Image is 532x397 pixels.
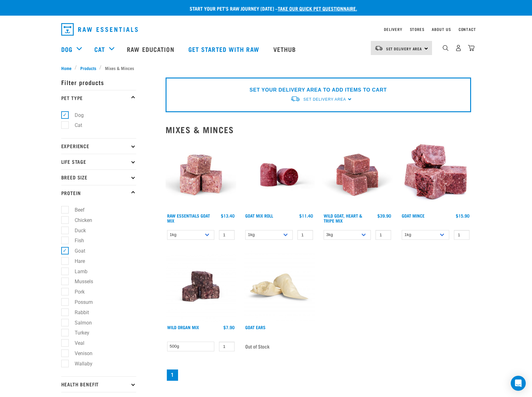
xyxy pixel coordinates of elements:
a: Cat [94,44,105,54]
label: Wallaby [65,360,95,368]
span: Products [80,65,96,71]
a: Delivery [384,28,402,30]
label: Fish [65,237,87,244]
label: Duck [65,227,88,234]
div: $15.90 [456,213,470,218]
label: Possum [65,298,95,306]
img: user.png [455,45,462,51]
a: Contact [459,28,476,30]
input: 1 [219,230,235,240]
h2: Mixes & Minces [166,125,471,134]
label: Cat [65,121,85,129]
img: Raw Essentials Chicken Lamb Beef Bulk Minced Raw Dog Food Roll Unwrapped [244,139,315,210]
p: SET YOUR DELIVERY AREA TO ADD ITEMS TO CART [250,86,387,94]
div: $7.90 [223,325,235,330]
p: Health Benefit [61,376,136,392]
input: 1 [375,230,391,240]
img: Wild Organ Mix [166,251,236,322]
label: Chicken [65,216,95,224]
label: Dog [65,111,86,119]
div: $39.90 [377,213,391,218]
label: Lamb [65,268,90,275]
img: Goat Heart Tripe 8451 [322,139,393,210]
div: $13.40 [221,213,235,218]
a: Get started with Raw [182,37,267,62]
div: Open Intercom Messenger [511,376,526,391]
p: Experience [61,138,136,154]
img: Goat Ears [244,251,315,322]
span: Out of Stock [245,342,270,351]
label: Mussels [65,278,96,285]
a: Home [61,65,75,71]
a: Raw Essentials Goat Mix [167,214,210,222]
input: 1 [454,230,470,240]
label: Turkey [65,329,92,337]
label: Salmon [65,319,94,327]
label: Rabbit [65,309,92,316]
span: Set Delivery Area [386,48,422,50]
p: Breed Size [61,169,136,185]
a: Products [77,65,99,71]
a: Dog [61,44,72,54]
img: van-moving.png [290,96,300,102]
div: $11.40 [299,213,313,218]
p: Filter products [61,74,136,90]
label: Goat [65,247,88,255]
a: Vethub [267,37,304,62]
a: Wild Organ Mix [167,326,199,328]
label: Hare [65,257,87,265]
img: van-moving.png [375,45,383,51]
a: Raw Education [121,37,182,62]
label: Pork [65,288,87,296]
img: Raw Essentials Logo [61,23,138,36]
input: 1 [297,230,313,240]
a: Page 1 [167,369,178,381]
label: Beef [65,206,87,214]
p: Life Stage [61,154,136,169]
p: Pet Type [61,90,136,106]
a: About Us [432,28,451,30]
img: home-icon-1@2x.png [443,45,449,51]
nav: breadcrumbs [61,65,471,71]
a: Wild Goat, Heart & Tripe Mix [324,214,362,222]
p: Protein [61,185,136,201]
img: 1077 Wild Goat Mince 01 [400,139,471,210]
a: take our quick pet questionnaire. [278,7,357,10]
img: home-icon@2x.png [468,45,475,51]
a: Goat Mix Roll [245,214,273,217]
input: 1 [219,342,235,351]
a: Goat Mince [402,214,425,217]
span: Set Delivery Area [303,97,346,102]
nav: pagination [166,368,471,382]
label: Venison [65,349,95,357]
label: Veal [65,339,87,347]
a: Goat Ears [245,326,266,328]
nav: dropdown navigation [56,21,476,38]
img: Goat M Ix 38448 [166,139,236,210]
a: Stores [410,28,425,30]
span: Home [61,65,72,71]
